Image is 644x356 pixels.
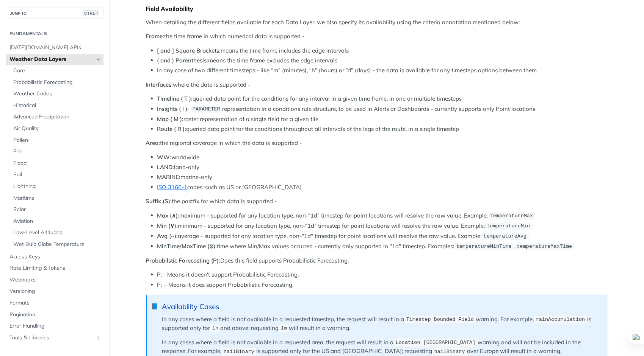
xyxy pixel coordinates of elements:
[162,302,600,311] div: Availability Cases
[13,67,102,75] span: Core
[6,274,103,286] a: Webhooks
[157,125,608,134] li: queried data point for the conditions throughout all intervals of the legs of the route, in a sin...
[157,163,608,172] li: land-only
[9,56,94,63] span: Weather Data Layers
[396,340,476,346] span: Location [GEOGRAPHIC_DATA]
[434,349,465,354] span: hailBinary
[157,57,208,64] strong: ( and ) Parenthesis:
[9,334,94,342] span: Tools & Libraries
[83,10,99,16] span: CTRL-/
[146,18,608,27] p: When detailing the different fields available for each Data Layer, we also specify its availabili...
[96,56,102,62] button: Hide subpages for Weather Data Layers
[157,66,608,75] li: In any case of two different timesteps - like “m” (minutes), “h” (hours) or “d” (days) - the data...
[157,183,188,191] a: ISO 3166-1
[146,257,221,264] strong: Probabilstic Forecasting (P):
[157,242,608,251] li: time where Min/Max values occurred - currently only supported in "1d" timestep. Examples: ,
[9,276,102,284] span: Webhooks
[146,81,173,88] strong: Interfaces:
[9,288,102,295] span: Versioning
[9,322,102,330] span: Error Handling
[490,213,533,219] span: temperatureMax
[152,302,159,311] span: 📘
[157,281,608,289] li: P: + Means it does support Probabilistic Forecasting.
[6,54,103,65] a: Weather Data LayersHide subpages for Weather Data Layers
[157,211,608,220] li: maximum - supported for any location type, non-"1d" timestep for point locations will resolve the...
[9,204,103,215] a: Solar
[157,153,608,162] li: worldwide
[9,227,103,238] a: Low-Level Altitudes
[484,234,526,239] span: temperatureAvg
[9,216,103,227] a: Aviation
[157,125,186,132] strong: Route ( R ):
[162,315,600,333] p: In any cases where a field is not available in a requested timestep, the request will result in a...
[6,42,103,53] a: [DATE][DOMAIN_NAME] APIs
[157,243,217,250] strong: MinTime/MaxTime (⧖):
[13,125,102,132] span: Air Quality
[9,253,102,261] span: Access Keys
[157,173,608,182] li: marine-only
[157,115,184,123] strong: Map ( M ):
[9,169,103,180] a: Soil
[157,222,178,229] strong: Min (∨):
[6,332,103,344] a: Tools & LibrariesShow subpages for Tools & Libraries
[224,349,254,354] span: hailBinary
[157,95,193,102] strong: Timeline ( T ):
[6,263,103,274] a: Rate Limiting & Tokens
[6,286,103,297] a: Versioning
[13,229,102,236] span: Low-Level Altitudes
[13,90,102,98] span: Weather Codes
[456,244,512,250] span: temperatureMinTime
[9,123,103,134] a: Air Quality
[157,47,221,54] strong: [ and ] Square Brackets:
[157,212,180,219] strong: Max (∧):
[406,317,474,323] span: Timestep Bounded Field
[9,264,102,272] span: Rate Limiting & Tokens
[157,47,608,55] li: means the time frame includes the edge intervals
[157,270,608,279] li: P: - Means it doesn't support Probabilistic Forecasting.
[13,183,102,190] span: Lightning
[146,197,608,206] p: the postfix for which data is supported -
[487,224,530,229] span: temperatureMin
[6,251,103,263] a: Access Keys
[6,8,103,19] button: JUMP TOCTRL-/
[517,244,572,250] span: temperatureMaxTime
[146,81,608,89] p: where the data is supported -
[281,326,287,331] span: 1m
[157,105,608,113] li: representation in a conditions rule structure, to be used in Alerts or Dashboards - currently sup...
[13,102,102,109] span: Historical
[146,139,608,148] p: the regional coverage in which the data is supported -
[157,105,189,112] strong: Insights ( I ):
[9,135,103,146] a: Pollen
[193,107,220,112] span: PARAMETER
[157,173,181,180] strong: MARINE:
[13,194,102,202] span: Maritime
[146,197,172,205] strong: Suffix (S):
[212,326,218,331] span: 1h
[13,137,102,144] span: Pollen
[146,139,160,146] strong: Area:
[146,5,608,12] div: Field Availability
[6,320,103,332] a: Error Handling
[9,146,103,157] a: Fire
[13,171,102,179] span: Soil
[13,218,102,225] span: Aviation
[13,160,102,167] span: Flood
[146,32,608,41] p: the time frame in which numerical data is supported -
[13,206,102,213] span: Solar
[162,338,600,356] p: In any cases where a field is not available in a requested area, the request will result in a war...
[9,193,103,204] a: Maritime
[157,222,608,230] li: minimum - supported for any location type, non-"1d" timestep for point locations will resolve the...
[157,95,608,103] li: queried data point for the conditions for any interval in a given time frame, in one or multiple ...
[157,232,178,239] strong: Avg (~):
[6,309,103,320] a: Pagination
[536,317,585,323] span: rainAccumulation
[9,111,103,123] a: Advanced Precipitation
[13,241,102,248] span: Wet Bulb Globe Temperature
[96,335,102,341] button: Show subpages for Tools & Libraries
[9,65,103,76] a: Core
[9,239,103,250] a: Wet Bulb Globe Temperature
[9,88,103,99] a: Weather Codes
[9,158,103,169] a: Flood
[9,100,103,111] a: Historical
[157,115,608,124] li: raster representation of a single field for a given tile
